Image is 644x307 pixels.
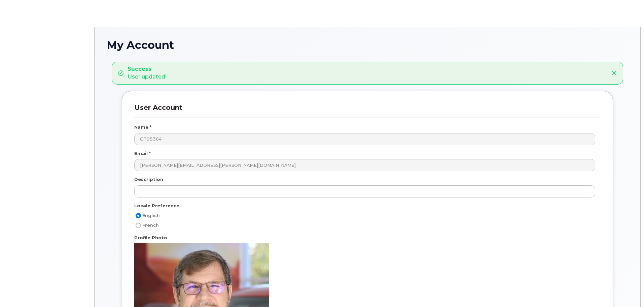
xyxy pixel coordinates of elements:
span: French [142,223,159,228]
input: French [136,223,141,228]
label: Name * [134,124,151,130]
label: Locale Preference [134,203,179,209]
h3: User Account [134,103,601,118]
span: English [142,213,160,218]
strong: Success [128,65,165,73]
input: English [136,213,141,218]
label: Description [134,176,163,183]
label: Profile Photo [134,235,167,241]
div: User updated [128,65,165,81]
label: Email * [134,150,151,157]
h1: My Account [107,39,628,51]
